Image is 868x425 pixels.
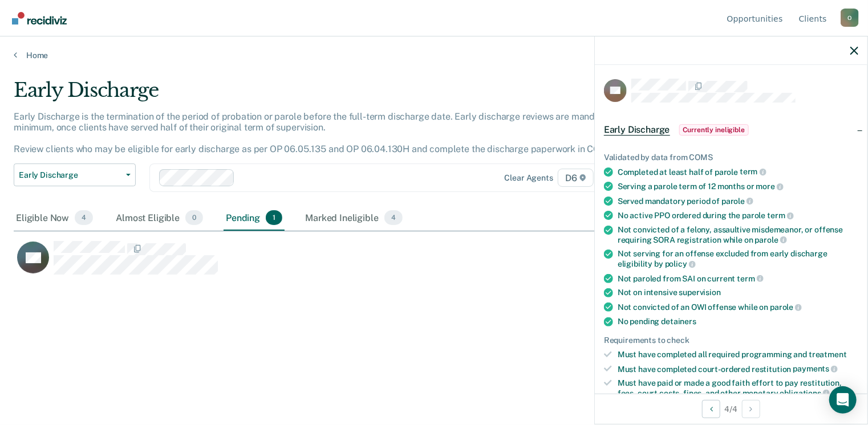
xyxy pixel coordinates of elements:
span: Currently ineligible [679,124,749,136]
img: Recidiviz [12,12,67,24]
div: Open Intercom Messenger [829,386,857,414]
div: Requirements to check [604,336,858,345]
a: Home [14,50,854,60]
div: Validated by data from COMS [604,153,858,162]
div: No pending [618,317,858,326]
div: Must have completed court-ordered restitution [618,364,858,374]
div: Must have paid or made a good faith effort to pay restitution, fees, court costs, fines, and othe... [618,378,858,398]
span: obligations [780,389,830,398]
div: CaseloadOpportunityCell-0772694 [14,240,749,286]
div: No active PPO ordered during the parole [618,210,858,220]
span: D6 [558,169,594,187]
div: Not on intensive [618,288,858,297]
span: more [756,182,784,191]
span: 1 [266,210,282,225]
button: Next Opportunity [742,400,760,418]
span: supervision [679,288,721,297]
span: policy [665,259,696,268]
div: Not serving for an offense excluded from early discharge eligibility by [618,249,858,268]
div: 4 / 4 [595,394,867,424]
div: Early DischargeCurrently ineligible [595,112,867,148]
span: term [737,274,764,283]
div: Not convicted of an OWI offense while on [618,302,858,312]
div: Serving a parole term of 12 months or [618,181,858,191]
p: Early Discharge is the termination of the period of probation or parole before the full-term disc... [14,111,627,155]
span: term [740,167,766,176]
span: treatment [809,350,847,359]
span: payments [793,364,838,373]
button: Previous Opportunity [702,400,720,418]
div: Marked Ineligible [303,206,405,231]
span: Early Discharge [604,124,670,136]
span: parole [721,197,753,206]
div: Almost Eligible [113,206,205,231]
span: parole [770,303,802,312]
div: Must have completed all required programming and [618,350,858,359]
div: Clear agents [505,173,553,183]
button: Profile dropdown button [841,9,859,27]
div: Not convicted of a felony, assaultive misdemeanor, or offense requiring SORA registration while on [618,225,858,244]
span: 4 [75,210,93,225]
span: 4 [384,210,403,225]
div: Early Discharge [14,79,665,111]
span: detainers [661,317,696,326]
div: Pending [224,206,285,231]
span: Early Discharge [19,170,121,180]
div: Completed at least half of parole [618,167,858,177]
div: Not paroled from SAI on current [618,273,858,284]
span: parole [755,235,787,244]
div: O [841,9,859,27]
div: Served mandatory period of [618,196,858,206]
div: Eligible Now [14,206,95,231]
span: term [767,211,793,220]
span: 0 [185,210,203,225]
